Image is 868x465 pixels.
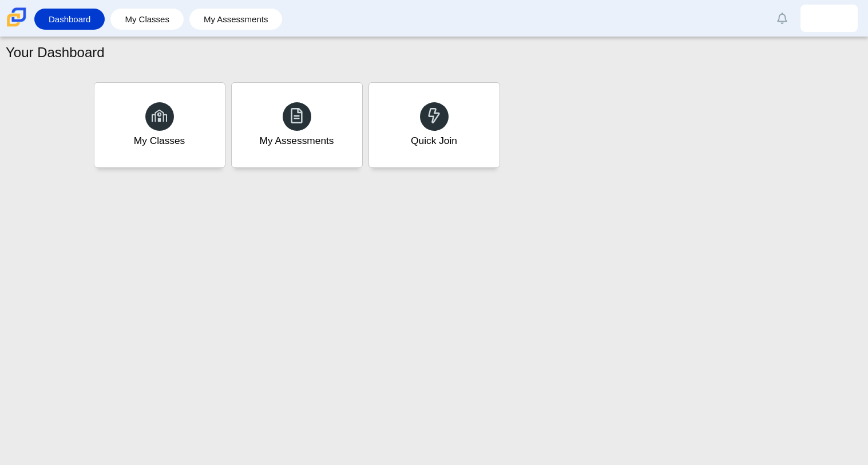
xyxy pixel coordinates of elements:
[5,5,29,29] img: Carmen School of Science & Technology
[116,9,178,30] a: My Classes
[6,43,105,62] h1: Your Dashboard
[770,6,795,31] a: Alerts
[411,134,457,148] div: Quick Join
[5,21,29,31] a: Carmen School of Science & Technology
[820,9,838,27] img: joniel.arce.aBaxjS
[800,5,858,32] a: joniel.arce.aBaxjS
[368,82,500,168] a: Quick Join
[134,134,185,148] div: My Classes
[260,134,334,148] div: My Assessments
[40,9,99,30] a: Dashboard
[94,82,225,168] a: My Classes
[195,9,277,30] a: My Assessments
[231,82,363,168] a: My Assessments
